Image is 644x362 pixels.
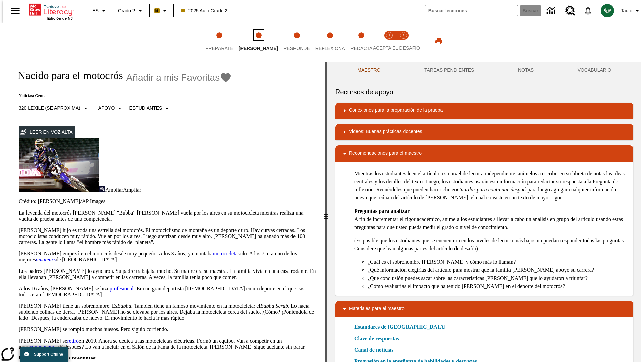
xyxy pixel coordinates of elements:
[310,23,351,60] button: Reflexiona step 4 of 5
[11,69,123,82] h1: Nacido para el motocrós
[354,335,399,343] a: Clave de respuestas, Se abrirá en una nueva ventana o pestaña
[117,303,131,309] em: Bubba
[283,46,310,51] span: Responde
[368,266,628,274] li: ¿Qué información elegirías del artículo para mostrar que la familia [PERSON_NAME] apoyó su carrera?
[543,2,561,20] a: Centro de información
[126,72,232,83] button: Añadir a mis Favoritas - Nacido para el motocrós
[126,102,174,114] button: Seleccionar estudiante
[335,145,633,162] div: Recomendaciones para el maestro
[380,23,399,60] button: Acepta el desafío lee step 1 of 2
[601,4,614,17] img: avatar image
[129,105,162,112] p: Estudiantes
[28,344,54,350] a: campeonato
[335,124,633,140] div: Videos: Buenas prácticas docentes
[368,274,628,282] li: ¿Qué conclusión puedes sacar sobre las características [PERSON_NAME] que lo ayudaron a triunfar?
[315,46,345,51] span: Reflexiona
[19,355,97,361] strong: Piensa y comenta estas preguntas:
[118,7,135,14] span: Grado 2
[345,23,378,60] button: Redacta step 5 of 5
[19,138,99,192] img: El corredor de motocrós James Stewart vuela por los aires en su motocicleta de montaña.
[67,338,79,344] a: retiró
[19,303,317,321] p: [PERSON_NAME] tiene un sobrenombre. Es . También tiene un famoso movimiento en la motocicleta: el...
[425,5,518,16] input: Buscar campo
[181,7,228,14] span: 2025 Auto Grade 2
[92,7,99,14] span: ES
[496,62,556,78] button: NOTAS
[388,34,390,37] text: 1
[368,258,628,266] li: ¿Cuál es el sobrenombre [PERSON_NAME] y cómo más lo llaman?
[16,102,92,114] button: Seleccione Lexile, 320 Lexile (Se aproxima)
[351,46,373,51] span: Redacta
[19,326,317,333] p: [PERSON_NAME] se rompió muchos huesos. Pero siguió corriendo.
[205,46,233,51] span: Prepárate
[335,103,633,119] div: Conexiones para la preparación de la prueba
[621,7,632,14] span: Tauto
[3,62,325,359] div: reading
[98,105,115,112] p: Apoyo
[89,5,111,17] button: Lenguaje: ES, Selecciona un idioma
[349,149,422,158] p: Recomendaciones para el maestro
[126,72,220,83] span: Añadir a mis Favoritas
[19,268,317,280] p: Los padres [PERSON_NAME] lo ayudaron. Su padre trabajaba mucho. Su madre era su maestra. La famil...
[105,187,123,193] span: Ampliar
[618,5,644,17] button: Perfil/Configuración
[402,62,496,78] button: TAREAS PENDIENTES
[368,282,628,290] li: ¿Cómo evaluarías el impacto que ha tenido [PERSON_NAME] en el deporte del motocrós?
[373,45,420,51] span: ACEPTA EL DESAFÍO
[19,286,317,298] p: A los 16 años, [PERSON_NAME] se hizo . Era un gran deportista [DEMOGRAPHIC_DATA] en un deporte en...
[354,170,628,202] p: Mientras los estudiantes leen el artículo a su nivel de lectura independiente, anímelos a escribi...
[354,237,628,253] p: (Es posible que los estudiantes que se encuentran en los niveles de lectura más bajos no puedan r...
[34,352,63,357] span: Support Offline
[11,93,232,98] p: Noticias: Gente
[19,126,75,138] button: Leer en voz alta
[335,301,633,317] div: Materiales para el maestro
[579,2,597,19] a: Notificaciones
[325,62,327,362] div: Pulsa la tecla de intro o la barra espaciadora y luego presiona las flechas de derecha e izquierd...
[260,303,288,309] em: Bubba Scrub
[5,1,25,21] button: Abrir el menú lateral
[354,323,450,331] a: Estándares de [GEOGRAPHIC_DATA]
[327,62,641,362] div: activity
[155,6,159,15] span: B
[19,198,317,204] p: Crédito: [PERSON_NAME]/AP Images
[36,257,56,262] a: amateurs
[354,208,410,214] strong: Preguntas para analizar
[561,2,579,20] a: Centro de recursos, Se abrirá en una pestaña nueva.
[335,86,633,97] h6: Recursos de apoyo
[349,107,443,115] p: Conexiones para la preparación de la prueba
[349,128,422,136] p: Videos: Buenas prácticas docentes
[457,187,528,192] em: Guardar para continuar después
[20,347,68,362] button: Support Offline
[200,23,239,60] button: Prepárate step 1 of 5
[402,34,404,37] text: 2
[123,187,141,193] span: Ampliar
[233,23,283,60] button: Lee step 2 of 5
[213,251,238,256] a: motocicleta
[19,105,80,112] p: 320 Lexile (Se aproxima)
[597,2,618,19] button: Escoja un nuevo avatar
[96,102,127,114] button: Tipo de apoyo, Apoyo
[99,186,105,192] img: Ampliar
[19,251,317,263] p: [PERSON_NAME] empezó en el motocrós desde muy pequeño. A los 3 años, ya montaba solo. A los 7, er...
[278,23,315,60] button: Responde step 3 of 5
[555,62,633,78] button: VOCABULARIO
[354,346,393,354] a: Canal de noticias, Se abrirá en una nueva ventana o pestaña
[335,62,402,78] button: Maestro
[335,62,633,78] div: Instructional Panel Tabs
[152,5,171,17] button: Boost El color de la clase es anaranjado claro. Cambiar el color de la clase.
[239,46,278,51] span: [PERSON_NAME]
[19,338,317,350] p: [PERSON_NAME] se en 2019. Ahora se dedica a las motocicletas eléctricas. Formó un equipo. Van a c...
[19,210,317,222] p: La leyenda del motocrós [PERSON_NAME] "Bubba" [PERSON_NAME] vuela por los aires en su motocicleta...
[349,305,405,313] p: Materiales para el maestro
[394,23,413,60] button: Acepta el desafío contesta step 2 of 2
[47,16,73,20] span: Edición de NJ
[110,286,134,291] a: profesional
[115,5,147,17] button: Grado: Grado 2, Elige un grado
[19,227,317,245] p: [PERSON_NAME] hijo es toda una estrella del motocrós. El motociclismo de montaña es un deporte du...
[29,2,73,20] div: Portada
[428,35,449,47] button: Imprimir
[354,207,628,231] p: A fin de incrementar el rigor académico, anime a los estudiantes a llevar a cabo un análisis en g...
